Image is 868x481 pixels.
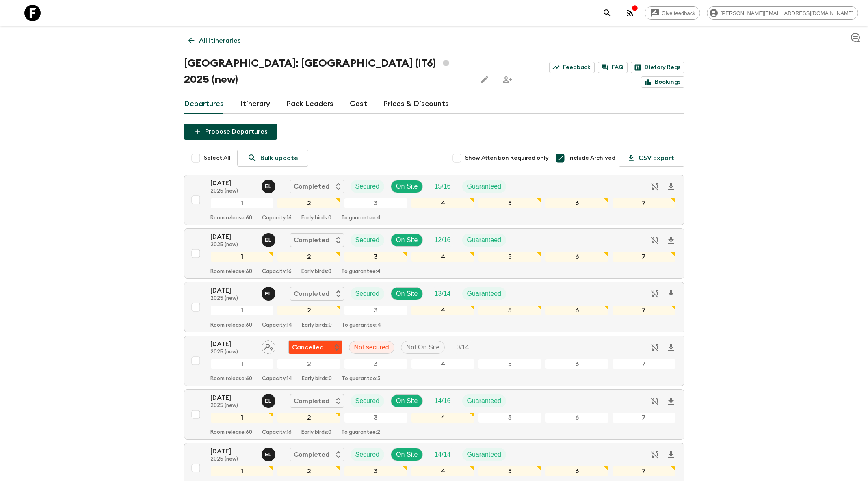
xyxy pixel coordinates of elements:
[391,448,423,461] div: On Site
[545,305,609,316] div: 6
[666,289,676,299] svg: Download Onboarding
[478,251,542,262] div: 5
[666,396,676,406] svg: Download Onboarding
[210,446,255,456] p: [DATE]
[396,235,418,245] p: On Site
[499,71,515,88] span: Share this itinerary
[342,322,381,329] p: To guarantee: 4
[210,178,255,188] p: [DATE]
[391,234,423,247] div: On Site
[429,234,455,247] div: Trip Fill
[467,450,502,459] p: Guaranteed
[184,389,684,440] button: [DATE]2025 (new)Eleonora LongobardiCompletedSecuredOn SiteTrip FillGuaranteed1234567Room release:...
[184,336,684,386] button: [DATE]2025 (new)Assign pack leaderUnable to secureNot securedNot On SiteTrip Fill1234567Room rele...
[411,251,475,262] div: 4
[210,305,274,316] div: 1
[292,342,324,352] p: Cancelled
[260,153,298,163] p: Bulk update
[354,342,389,352] p: Not secured
[396,450,418,459] p: On Site
[351,287,385,300] div: Secured
[478,359,542,369] div: 5
[391,180,423,193] div: On Site
[666,182,676,192] svg: Download Onboarding
[411,198,475,208] div: 4
[262,429,292,436] p: Capacity: 16
[598,62,628,73] a: FAQ
[451,341,474,354] div: Trip Fill
[294,182,329,191] p: Completed
[210,466,274,477] div: 1
[355,182,380,191] p: Secured
[599,5,615,21] button: search adventures
[210,429,252,436] p: Room release: 60
[650,235,660,245] svg: Sync disabled - Archived departures are not synced
[262,215,292,221] p: Capacity: 16
[411,412,475,423] div: 4
[294,396,329,406] p: Completed
[277,251,341,262] div: 2
[210,269,252,275] p: Room release: 60
[262,343,275,349] span: Assign pack leader
[612,251,676,262] div: 7
[262,289,277,296] span: Eleonora Longobardi
[391,394,423,407] div: On Site
[210,456,255,463] p: 2025 (new)
[478,305,542,316] div: 5
[465,154,549,162] span: Show Attention Required only
[355,235,380,245] p: Secured
[184,282,684,332] button: [DATE]2025 (new)Eleonora LongobardiCompletedSecuredOn SiteTrip FillGuaranteed1234567Room release:...
[612,466,676,477] div: 7
[237,149,308,167] a: Bulk update
[262,236,277,242] span: Eleonora Longobardi
[286,94,333,114] a: Pack Leaders
[210,188,255,195] p: 2025 (new)
[184,228,684,279] button: [DATE]2025 (new)Eleonora LongobardiCompletedSecuredOn SiteTrip FillGuaranteed1234567Room release:...
[277,359,341,369] div: 2
[401,341,445,354] div: Not On Site
[262,182,277,188] span: Eleonora Longobardi
[467,289,502,299] p: Guaranteed
[666,236,676,245] svg: Download Onboarding
[429,394,455,407] div: Trip Fill
[645,6,700,19] a: Give feedback
[467,182,502,191] p: Guaranteed
[396,289,418,299] p: On Site
[302,322,332,329] p: Early birds: 0
[650,342,660,352] svg: Sync disabled - Archived departures are not synced
[204,154,231,162] span: Select All
[456,342,469,352] p: 0 / 14
[341,429,380,436] p: To guarantee: 2
[612,305,676,316] div: 7
[612,412,676,423] div: 7
[210,403,255,409] p: 2025 (new)
[262,269,292,275] p: Capacity: 16
[411,466,475,477] div: 4
[666,450,676,460] svg: Download Onboarding
[302,376,332,382] p: Early birds: 0
[568,154,615,162] span: Include Archived
[434,396,450,406] p: 14 / 16
[716,10,858,16] span: [PERSON_NAME][EMAIL_ADDRESS][DOMAIN_NAME]
[650,289,660,299] svg: Sync disabled - Archived departures are not synced
[612,198,676,208] div: 7
[210,339,255,349] p: [DATE]
[429,287,455,300] div: Trip Fill
[210,412,274,423] div: 1
[210,251,274,262] div: 1
[396,182,418,191] p: On Site
[434,235,450,245] p: 12 / 16
[294,289,329,299] p: Completed
[707,6,858,19] div: [PERSON_NAME][EMAIL_ADDRESS][DOMAIN_NAME]
[545,466,609,477] div: 6
[351,394,385,407] div: Secured
[262,322,292,329] p: Capacity: 14
[396,396,418,406] p: On Site
[342,376,381,382] p: To guarantee: 3
[478,412,542,423] div: 5
[351,180,385,193] div: Secured
[344,198,408,208] div: 3
[434,450,450,459] p: 14 / 14
[545,359,609,369] div: 6
[619,149,684,167] button: CSV Export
